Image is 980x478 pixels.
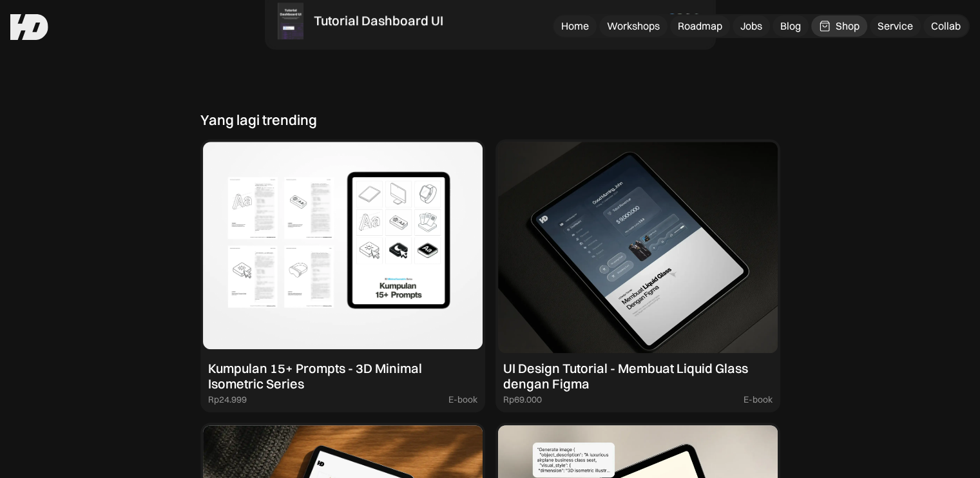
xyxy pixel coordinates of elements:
[650,13,654,28] div: )
[773,15,809,37] a: Blog
[811,15,867,37] a: Shop
[583,13,602,28] div: 4.7
[599,15,668,37] a: Workshops
[931,19,961,33] div: Collab
[208,394,247,405] div: Rp24.999
[744,394,773,405] div: E-book
[495,139,780,413] a: UI Design Tutorial - Membuat Liquid Glass dengan FigmaRp69.000E-book
[604,13,608,28] div: (
[733,15,770,37] a: Jobs
[836,19,860,33] div: Shop
[314,13,443,28] div: Tutorial Dashboard UI
[607,19,660,33] div: Workshops
[208,361,477,392] div: Kumpulan 15+ Prompts - 3D Minimal Isometric Series
[503,361,773,392] div: UI Design Tutorial - Membuat Liquid Glass dengan Figma
[678,19,722,33] div: Roadmap
[780,19,801,33] div: Blog
[553,15,597,37] a: Home
[200,111,317,128] div: Yang lagi trending
[608,13,650,28] div: 5,001+
[503,394,542,405] div: Rp69.000
[870,15,921,37] a: Service
[670,15,730,37] a: Roadmap
[448,394,477,405] div: E-book
[923,15,968,37] a: Collab
[740,19,762,33] div: Jobs
[561,19,589,33] div: Home
[878,19,913,33] div: Service
[200,139,485,413] a: Kumpulan 15+ Prompts - 3D Minimal Isometric SeriesRp24.999E-book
